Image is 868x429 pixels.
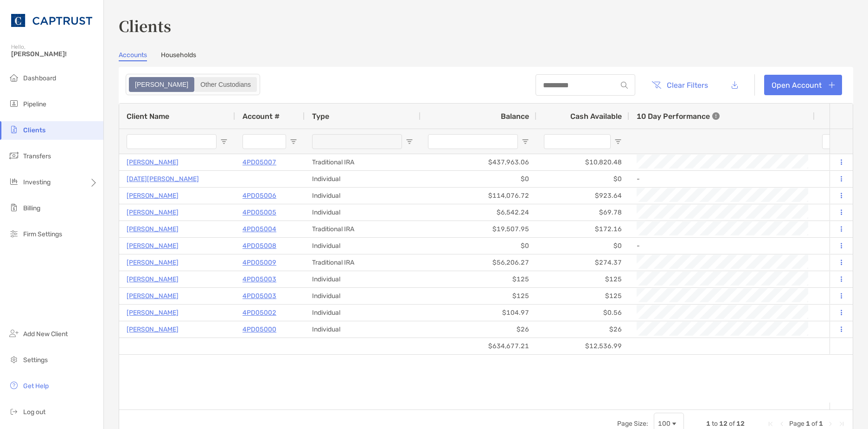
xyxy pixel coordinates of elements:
[637,104,720,129] div: 10 Day Performance
[243,324,276,335] a: 4PD05000
[819,420,823,428] span: 1
[305,221,421,237] div: Traditional IRA
[421,204,536,221] div: $6,542.24
[305,188,421,204] div: Individual
[658,420,670,428] div: 100
[764,75,842,95] a: Open Account
[290,138,297,145] button: Open Filter Menu
[11,4,92,37] img: CAPTRUST Logo
[243,257,276,268] a: 4PD05009
[536,271,629,287] div: $125
[243,307,276,318] a: 4PD05002
[428,134,518,149] input: Balance Filter Input
[305,254,421,271] div: Traditional IRA
[8,202,19,213] img: billing icon
[8,380,19,391] img: get-help icon
[127,190,179,201] a: [PERSON_NAME]
[645,75,715,95] button: Clear Filters
[127,324,179,335] a: [PERSON_NAME]
[127,207,179,218] a: [PERSON_NAME]
[8,176,19,187] img: investing icon
[127,240,179,252] a: [PERSON_NAME]
[23,356,48,364] span: Settings
[421,188,536,204] div: $114,076.72
[421,321,536,338] div: $26
[195,78,256,91] div: Other Custodians
[243,112,280,121] span: Account #
[822,134,852,149] input: ITD Filter Input
[127,273,179,285] a: [PERSON_NAME]
[23,126,45,134] span: Clients
[811,420,817,428] span: of
[127,134,217,149] input: Client Name Filter Input
[305,321,421,338] div: Individual
[243,240,276,252] p: 4PD05008
[719,420,728,428] span: 12
[23,330,68,338] span: Add New Client
[8,354,19,365] img: settings icon
[536,321,629,338] div: $26
[8,406,19,417] img: logout icon
[127,112,169,121] span: Client Name
[536,154,629,170] div: $10,820.48
[243,190,276,201] a: 4PD05006
[23,100,46,108] span: Pipeline
[8,328,19,339] img: add_new_client icon
[501,112,529,121] span: Balance
[11,50,98,58] span: [PERSON_NAME]!
[827,420,834,428] div: Next Page
[243,223,276,235] a: 4PD05004
[536,221,629,237] div: $172.16
[536,188,629,204] div: $923.64
[536,204,629,221] div: $69.78
[729,420,735,428] span: of
[130,78,193,91] div: Zoe
[536,305,629,321] div: $0.56
[421,154,536,170] div: $437,963.06
[305,238,421,254] div: Individual
[127,156,179,168] a: [PERSON_NAME]
[621,82,628,89] img: input icon
[570,112,622,121] span: Cash Available
[305,305,421,321] div: Individual
[126,74,260,95] div: segmented control
[305,288,421,304] div: Individual
[421,305,536,321] div: $104.97
[421,338,536,354] div: $634,677.21
[23,152,51,160] span: Transfers
[127,173,199,185] a: [DATE][PERSON_NAME]
[736,420,745,428] span: 12
[23,230,62,238] span: Firm Settings
[778,420,785,428] div: Previous Page
[23,408,45,416] span: Log out
[23,204,40,212] span: Billing
[220,138,228,145] button: Open Filter Menu
[8,72,19,83] img: dashboard icon
[243,134,286,149] input: Account # Filter Input
[127,257,179,268] a: [PERSON_NAME]
[536,338,629,354] div: $12,536.99
[127,307,179,318] a: [PERSON_NAME]
[421,221,536,237] div: $19,507.95
[305,171,421,187] div: Individual
[8,150,19,161] img: transfers icon
[23,178,51,186] span: Investing
[421,171,536,187] div: $0
[243,273,276,285] a: 4PD05003
[161,51,196,61] a: Households
[243,156,276,168] p: 4PD05007
[127,290,179,302] p: [PERSON_NAME]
